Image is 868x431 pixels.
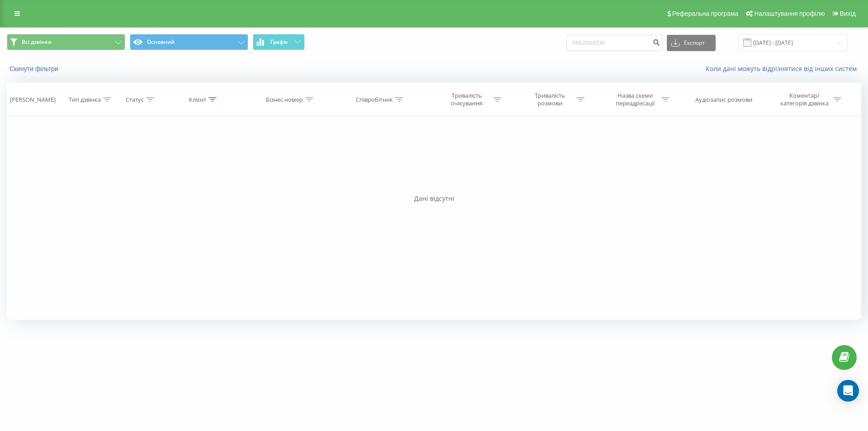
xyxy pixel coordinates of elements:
div: Дані відсутні [7,194,861,203]
span: Всі дзвінки [22,38,52,46]
button: Основний [130,34,248,50]
span: Вихід [840,10,856,17]
button: Всі дзвінки [7,34,125,50]
span: Реферальна програма [672,10,739,17]
div: Тип дзвінка [69,96,101,104]
button: Експорт [667,35,716,51]
span: Налаштування профілю [754,10,825,17]
div: Тривалість розмови [526,92,574,107]
div: Назва схеми переадресації [611,92,659,107]
div: Тривалість очікування [443,92,491,107]
span: Графік [270,39,288,45]
div: Клієнт [189,96,206,104]
div: Аудіозапис розмови [695,96,752,104]
input: Пошук за номером [566,35,662,51]
div: Бізнес номер [266,96,303,104]
div: [PERSON_NAME] [10,96,56,104]
div: Статус [126,96,144,104]
div: Співробітник [356,96,393,104]
button: Графік [253,34,305,50]
div: Коментар/категорія дзвінка [778,92,831,107]
a: Коли дані можуть відрізнятися вiд інших систем [706,64,861,73]
div: Open Intercom Messenger [837,380,859,402]
button: Скинути фільтри [7,65,63,73]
